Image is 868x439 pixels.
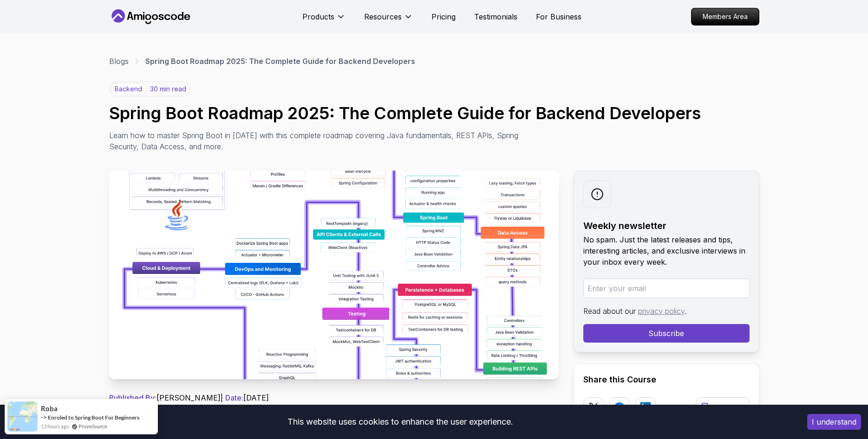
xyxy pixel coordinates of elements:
[692,8,759,25] p: Members Area
[302,11,346,30] button: Products
[150,84,186,94] p: 30 min read
[225,393,243,402] span: Date:
[109,104,759,122] h1: Spring Boot Roadmap 2025: The Complete Guide for Backend Developers
[474,11,517,22] a: Testimonials
[583,324,750,343] button: Subscribe
[810,381,868,425] iframe: chat widget
[583,234,750,267] p: No spam. Just the latest releases and tips, interesting articles, and exclusive interviews in you...
[583,373,750,386] h2: Share this Course
[691,8,759,25] a: Members Area
[41,422,69,430] span: 13 hours ago
[145,56,415,67] p: Spring Boot Roadmap 2025: The Complete Guide for Backend Developers
[109,130,525,152] p: Learn how to master Spring Boot in [DATE] with this complete roadmap covering Java fundamentals, ...
[672,402,679,413] p: or
[109,393,157,402] span: Published By:
[583,305,750,317] p: Read about our .
[109,171,559,379] img: Spring Boot Roadmap 2025: The Complete Guide for Backend Developers thumbnail
[41,405,58,413] span: Roba
[302,11,334,22] p: Products
[48,414,139,421] a: Enroled to Spring Boot For Beginners
[715,403,744,412] p: Copy link
[111,83,146,95] p: backend
[109,392,559,403] p: [PERSON_NAME] | [DATE]
[109,56,129,67] a: Blogs
[364,11,413,30] button: Resources
[536,11,581,22] a: For Business
[583,219,750,232] h2: Weekly newsletter
[431,11,456,22] a: Pricing
[364,11,402,22] p: Resources
[696,397,750,418] button: Copy link
[7,412,793,432] div: This website uses cookies to enhance the user experience.
[583,279,750,298] input: Enter your email
[41,414,47,421] span: ->
[638,306,685,316] a: privacy policy
[78,423,107,429] a: ProveSource
[7,401,38,432] img: provesource social proof notification image
[807,414,861,430] button: Accept cookies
